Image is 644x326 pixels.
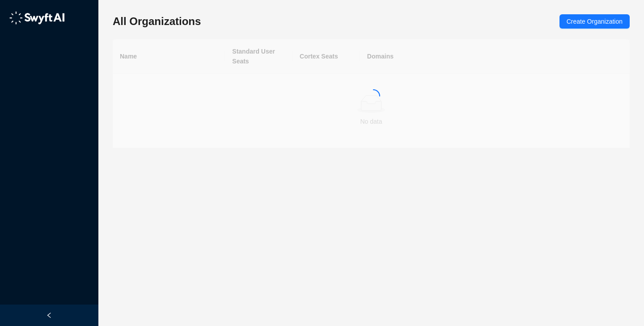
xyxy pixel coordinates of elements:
[567,17,623,26] span: Create Organization
[559,14,630,29] button: Create Organization
[365,88,381,104] span: loading
[113,14,201,29] h3: All Organizations
[9,11,65,25] img: logo-05li4sbe.png
[46,312,52,318] span: left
